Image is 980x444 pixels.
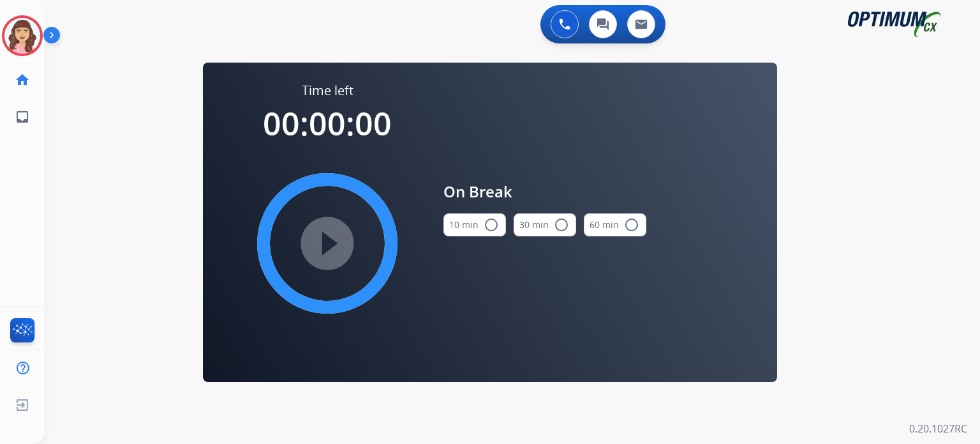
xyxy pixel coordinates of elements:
mat-icon: home [15,72,30,88]
button: 30 min [514,213,576,236]
mat-icon: inbox [15,109,30,125]
span: On Break [443,180,646,203]
button: 60 min [584,213,646,236]
p: 0.20.1027RC [909,421,967,436]
span: 00:00:00 [263,102,392,145]
span: Time left [302,82,353,100]
mat-icon: radio_button_unchecked [484,217,499,233]
mat-icon: radio_button_unchecked [624,217,639,233]
mat-icon: radio_button_unchecked [554,217,569,233]
button: 10 min [443,213,506,236]
img: avatar [4,18,40,54]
